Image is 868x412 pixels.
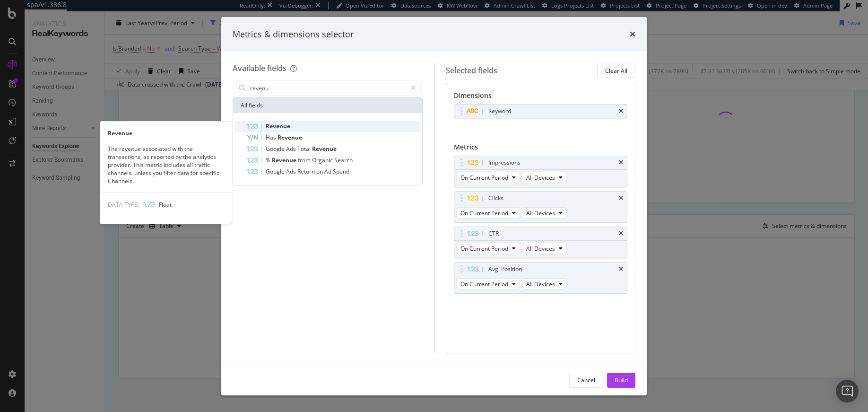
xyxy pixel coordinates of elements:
[233,98,422,113] div: All fields
[619,266,623,272] div: times
[297,167,316,175] span: Return
[454,91,628,104] div: Dimensions
[266,133,278,141] span: Has
[460,209,508,217] span: On Current Period
[569,373,603,388] button: Cancel
[526,280,555,288] span: All Devices
[454,104,628,118] div: Keywordtimes
[488,158,521,167] div: Impressions
[619,160,623,166] div: times
[446,65,497,76] div: Selected fields
[630,28,635,41] div: times
[522,172,567,183] button: All Devices
[221,17,647,395] div: modal
[266,145,286,153] span: Google
[324,167,333,175] span: Ad
[488,106,511,116] div: Keyword
[233,63,286,73] div: Available fields
[334,156,353,164] span: Search
[522,278,567,289] button: All Devices
[297,145,312,153] span: Total
[454,191,628,223] div: ClickstimesOn Current PeriodAll Devices
[298,156,312,164] span: from
[460,174,508,182] span: On Current Period
[460,280,508,288] span: On Current Period
[278,133,302,141] span: Revenue
[100,129,232,137] div: Revenue
[488,193,503,203] div: Clicks
[100,145,232,185] div: The revenue associated with the transactions, as reported by the analytics provider. This metric ...
[619,195,623,201] div: times
[249,81,407,95] input: Search by field name
[488,229,499,238] div: CTR
[316,167,324,175] span: on
[333,167,349,175] span: Spend
[456,243,520,254] button: On Current Period
[456,278,520,289] button: On Current Period
[312,145,337,153] span: Revenue
[619,108,623,114] div: times
[456,172,520,183] button: On Current Period
[488,264,522,274] div: Avg. Position
[454,142,628,156] div: Metrics
[286,167,297,175] span: Ads
[522,243,567,254] button: All Devices
[266,156,272,164] span: %
[607,373,635,388] button: Build
[233,28,354,41] div: Metrics & dimensions selector
[266,167,286,175] span: Google
[266,122,290,130] span: Revenue
[597,63,635,78] button: Clear All
[454,156,628,187] div: ImpressionstimesOn Current PeriodAll Devices
[526,174,555,182] span: All Devices
[615,376,628,384] div: Build
[836,380,859,403] div: Open Intercom Messenger
[286,145,297,153] span: Ads
[456,207,520,219] button: On Current Period
[522,207,567,219] button: All Devices
[312,156,334,164] span: Organic
[454,227,628,258] div: CTRtimesOn Current PeriodAll Devices
[454,262,628,294] div: Avg. PositiontimesOn Current PeriodAll Devices
[526,245,555,253] span: All Devices
[605,67,627,75] div: Clear All
[577,376,595,384] div: Cancel
[272,156,298,164] span: Revenue
[619,231,623,237] div: times
[460,245,508,253] span: On Current Period
[526,209,555,217] span: All Devices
